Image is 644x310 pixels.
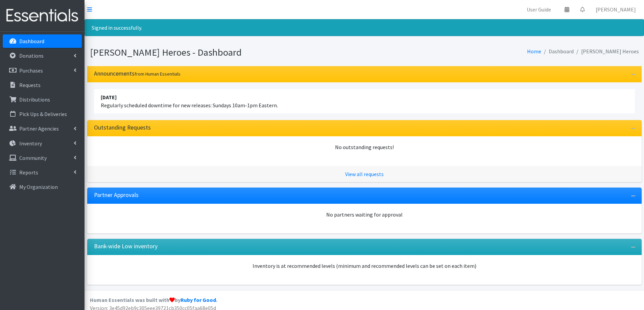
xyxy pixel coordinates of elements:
[19,111,67,117] p: Pick Ups & Deliveries
[90,297,217,303] strong: Human Essentials was built with by .
[3,137,82,150] a: Inventory
[101,94,117,101] strong: [DATE]
[90,47,362,58] h1: [PERSON_NAME] Heroes - Dashboard
[590,3,641,16] a: [PERSON_NAME]
[3,151,82,165] a: Community
[94,210,635,219] div: No partners waiting for approval
[85,19,644,36] div: Signed in successfully.
[19,140,42,147] p: Inventory
[19,38,44,45] p: Dashboard
[19,96,50,103] p: Distributions
[3,180,82,194] a: My Organization
[3,107,82,121] a: Pick Ups & Deliveries
[3,93,82,106] a: Distributions
[3,34,82,48] a: Dashboard
[541,47,574,56] li: Dashboard
[94,89,635,113] li: Regularly scheduled downtime for new releases: Sundays 10am-1pm Eastern.
[19,52,44,59] p: Donations
[19,169,38,176] p: Reports
[94,143,635,151] div: No outstanding requests!
[3,78,82,92] a: Requests
[181,297,216,303] a: Ruby for Good
[3,64,82,77] a: Purchases
[3,4,82,27] img: HumanEssentials
[19,184,58,190] p: My Organization
[574,47,639,56] li: [PERSON_NAME] Heroes
[3,166,82,179] a: Reports
[19,125,59,132] p: Partner Agencies
[94,70,181,77] h3: Announcements
[135,71,181,77] small: from Human Essentials
[94,192,139,199] h3: Partner Approvals
[19,67,43,74] p: Purchases
[527,48,541,55] a: Home
[19,82,41,88] p: Requests
[3,49,82,62] a: Donations
[19,154,47,161] p: Community
[521,3,556,16] a: User Guide
[345,171,384,177] a: View all requests
[94,124,151,131] h3: Outstanding Requests
[3,122,82,135] a: Partner Agencies
[94,243,158,250] h3: Bank-wide Low inventory
[94,262,635,270] p: Inventory is at recommended levels (minimum and recommended levels can be set on each item)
